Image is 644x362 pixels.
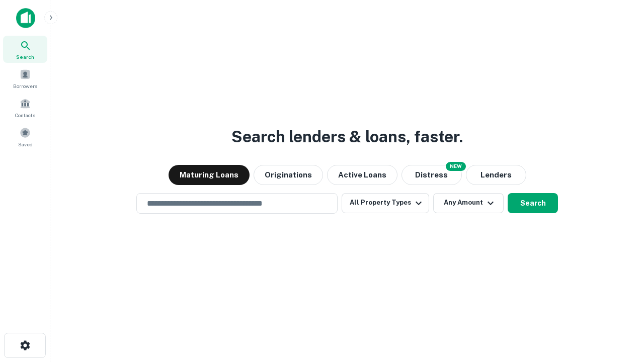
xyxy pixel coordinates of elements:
button: Search [508,193,558,213]
button: All Property Types [342,193,429,213]
span: Search [16,53,34,61]
h3: Search lenders & loans, faster. [231,125,463,149]
span: Borrowers [13,82,37,90]
a: Borrowers [3,65,47,92]
span: Saved [18,140,33,148]
div: NEW [446,162,466,171]
a: Saved [3,123,47,150]
button: Originations [254,165,323,185]
button: Any Amount [433,193,504,213]
button: Active Loans [327,165,397,185]
img: capitalize-icon.png [16,8,35,28]
span: Contacts [15,111,35,119]
a: Search [3,36,47,63]
a: Contacts [3,94,47,121]
button: Search distressed loans with lien and other non-mortgage details. [401,165,462,185]
iframe: Chat Widget [594,282,644,330]
button: Lenders [466,165,526,185]
button: Maturing Loans [169,165,250,185]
